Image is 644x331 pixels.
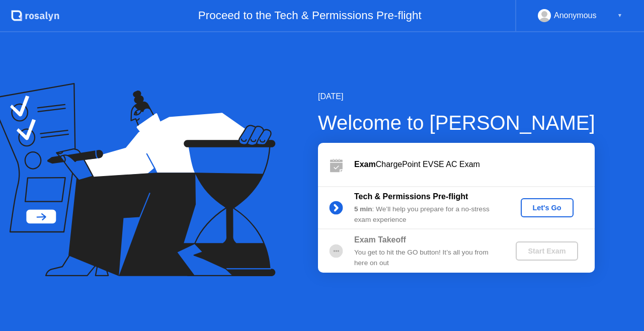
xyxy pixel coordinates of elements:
div: [DATE] [318,91,595,103]
div: Welcome to [PERSON_NAME] [318,108,595,138]
b: Exam [354,160,376,169]
button: Let's Go [521,198,574,217]
div: : We’ll help you prepare for a no-stress exam experience [354,204,499,225]
div: ▼ [617,9,622,22]
div: Let's Go [525,204,570,212]
div: ChargePoint EVSE AC Exam [354,158,595,171]
div: Anonymous [554,9,597,22]
div: Start Exam [520,247,574,255]
div: You get to hit the GO button! It’s all you from here on out [354,247,499,268]
button: Start Exam [516,241,578,261]
b: Tech & Permissions Pre-flight [354,192,468,201]
b: Exam Takeoff [354,235,406,244]
b: 5 min [354,205,372,213]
